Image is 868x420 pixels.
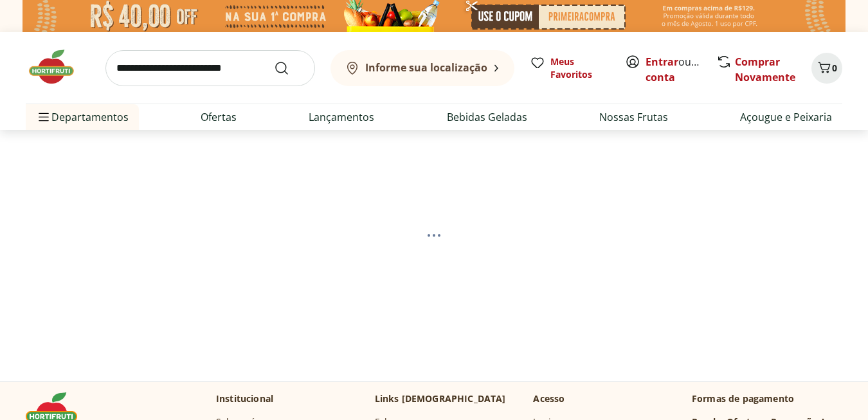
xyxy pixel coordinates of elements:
a: Comprar Novamente [735,55,795,84]
p: Links [DEMOGRAPHIC_DATA] [375,392,506,405]
button: Carrinho [811,53,842,84]
p: Acesso [533,392,565,405]
a: Bebidas Geladas [447,109,527,125]
input: search [105,50,315,86]
p: Formas de pagamento [692,392,842,405]
a: Lançamentos [309,109,374,125]
p: Institucional [216,392,273,405]
a: Meus Favoritos [530,55,610,81]
button: Menu [36,102,51,132]
button: Submit Search [274,60,305,76]
span: Meus Favoritos [550,55,610,81]
button: Informe sua localização [330,50,514,86]
span: Departamentos [36,102,129,132]
span: 0 [832,62,837,74]
a: Açougue e Peixaria [740,109,832,125]
img: Hortifruti [26,48,90,86]
a: Nossas Frutas [599,109,668,125]
a: Criar conta [646,55,716,84]
b: Informe sua localização [365,60,487,75]
a: Ofertas [201,109,237,125]
span: ou [646,54,703,85]
a: Entrar [646,55,678,69]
